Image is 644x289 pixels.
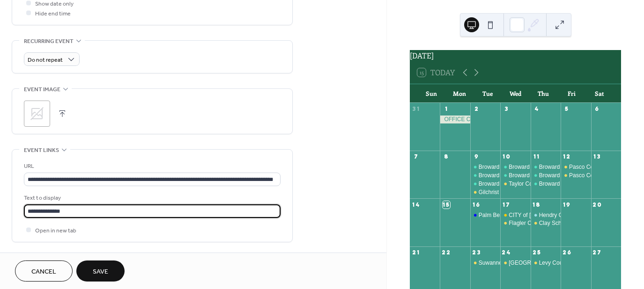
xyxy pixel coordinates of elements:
div: [GEOGRAPHIC_DATA]: Educational Workshop [509,259,626,267]
span: Hide end time [35,9,71,19]
div: Levy County School Board: Educational Workshop [531,259,561,267]
div: Clay School Board: Educational Workshop [531,219,561,227]
button: Save [76,260,125,282]
button: Cancel [15,260,73,282]
div: Pasco County Government & Sheriff: Educational Workshop [561,172,591,180]
span: Event links [24,145,59,155]
div: Pasco County Government & Sheriff: Educational Workshop [561,163,591,171]
span: Do not repeat [28,55,63,65]
div: Flagler County Government: Educational Workshop [509,219,637,227]
div: 15 [443,201,450,208]
div: [DATE] [410,50,621,61]
div: Palm Beach Tax Collector & Property Appraiser: Webinar [479,211,620,219]
div: Broward County - 2025 Financial Wellness Special Medicare Insurance Class for Pre-Retirees / Medi... [531,172,561,180]
div: 1 [443,106,450,113]
div: Gilchrist County School Board: Educational Workshop [479,188,613,196]
div: Flagler County Government: Educational Workshop [500,219,530,227]
div: 23 [473,249,480,256]
span: Cancel [31,267,56,277]
div: 22 [443,249,450,256]
div: Sat [585,84,614,103]
div: 11 [533,153,540,160]
div: Hendry County BOCC: Educational Workshop [531,211,561,219]
div: 26 [563,249,570,256]
div: Gilchrist County School Board: Educational Workshop [470,188,500,196]
div: ; [24,101,50,127]
div: 9 [473,153,480,160]
div: 10 [503,153,510,160]
div: Wed [502,84,530,103]
div: Broward County - 2025 Financial Wellness Special Medicare Insurance Class for Pre-Retirees / Medi... [531,180,561,188]
div: Mon [445,84,474,103]
div: Broward County - 2025 Financial Wellness Special Medicare Insurance Class for Pre-Retirees / Medi... [470,163,500,171]
div: 16 [473,201,480,208]
div: Taylor County School Board: Educational Workshop [500,180,530,188]
div: 6 [594,106,601,113]
div: 18 [533,201,540,208]
div: Suwannee County School Board: Educational Workshop [470,259,500,267]
div: 17 [503,201,510,208]
div: Broward County - 2025 Financial Wellness Special Medicare Insurance Class for Pre-Retirees / Medi... [500,163,530,171]
div: 12 [563,153,570,160]
div: 25 [533,249,540,256]
div: Broward County - 2025 Financial Wellness Special Medicare Insurance Class for Pre-Retirees / Medi... [500,172,530,180]
div: URL [24,161,279,171]
span: Open in new tab [35,226,76,236]
div: 5 [563,106,570,113]
div: 14 [413,201,420,208]
div: Fri [557,84,585,103]
div: Thu [529,84,557,103]
span: Recurring event [24,36,74,46]
div: 3 [503,106,510,113]
div: Taylor County School Board: Educational Workshop [509,180,637,188]
div: 31 [413,106,420,113]
div: 20 [594,201,601,208]
div: Hamilton County School District: Educational Workshop [500,259,530,267]
div: 24 [503,249,510,256]
div: Broward County - 2025 Financial Wellness Special Medicare Insurance Class for Pre-Retirees / Medi... [531,163,561,171]
span: Event image [24,85,60,94]
div: 7 [413,153,420,160]
span: Save [93,267,108,277]
div: 4 [533,106,540,113]
div: 19 [563,201,570,208]
div: Tue [474,84,502,103]
div: Text to display [24,193,279,203]
div: Broward County - 2025 Financial Wellness Special Medicare Insurance Class for Pre-Retirees / Medi... [470,180,500,188]
div: CITY of PALM COAST: Educational Workshop [500,211,530,219]
div: 8 [443,153,450,160]
div: 27 [594,249,601,256]
div: Palm Beach Tax Collector & Property Appraiser: Webinar [470,211,500,219]
div: 13 [594,153,601,160]
div: 21 [413,249,420,256]
div: Broward County - 2025 Financial Wellness Special Medicare Insurance Class for Pre-Retirees / Medi... [470,172,500,180]
div: 2 [473,106,480,113]
div: Suwannee County School Board: Educational Workshop [479,259,619,267]
div: Sun [417,84,445,103]
div: OFFICE CLOSED [440,116,470,123]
